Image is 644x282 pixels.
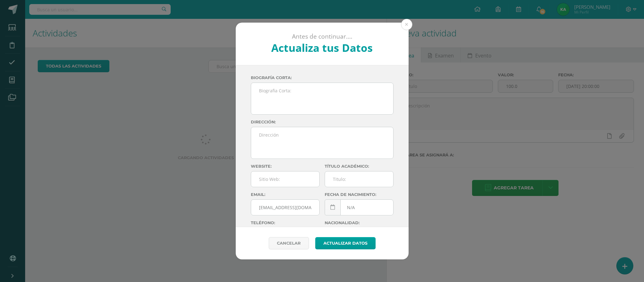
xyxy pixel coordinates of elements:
label: Nacionalidad: [325,220,394,225]
label: Fecha de nacimiento: [325,192,394,197]
button: Actualizar datos [315,237,376,249]
label: Biografía corta: [251,75,394,80]
a: Cancelar [269,237,309,249]
label: Teléfono: [251,220,320,225]
label: Website: [251,164,320,169]
label: Dirección: [251,120,394,124]
input: Titulo: [325,171,393,187]
input: Fecha de Nacimiento: [325,200,393,215]
h2: Actualiza tus Datos [252,41,392,55]
label: Email: [251,192,320,197]
label: Título académico: [325,164,394,169]
input: Correo Electronico: [251,200,319,215]
p: Antes de continuar.... [252,33,392,41]
input: Sitio Web: [251,171,319,187]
